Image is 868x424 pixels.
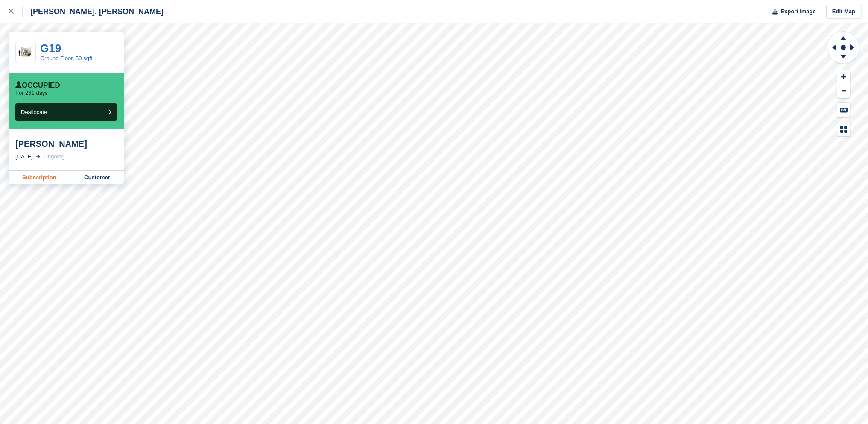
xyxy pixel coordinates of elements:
[44,152,64,161] div: Ongoing
[70,171,124,184] a: Customer
[15,90,48,96] p: For 261 days
[36,155,40,158] img: arrow-right-light-icn-cde0832a797a2874e46488d9cf13f60e5c3a73dbe684e267c42b8395dfbc2abf.svg
[837,122,850,136] button: Map Legend
[837,103,850,117] button: Keyboard Shortcuts
[15,139,117,149] div: [PERSON_NAME]
[9,171,70,184] a: Subscription
[21,109,47,115] span: Deallocate
[767,5,816,19] button: Export Image
[23,6,164,17] div: [PERSON_NAME], [PERSON_NAME]
[780,7,815,16] span: Export Image
[826,5,861,19] a: Edit Map
[15,152,33,161] div: [DATE]
[15,103,117,121] button: Deallocate
[40,42,61,55] a: G19
[837,70,850,84] button: Zoom In
[16,45,35,60] img: 50-sqft-unit.jpg
[837,84,850,98] button: Zoom Out
[15,81,60,90] div: Occupied
[40,55,92,61] a: Ground Floor, 50 sqft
